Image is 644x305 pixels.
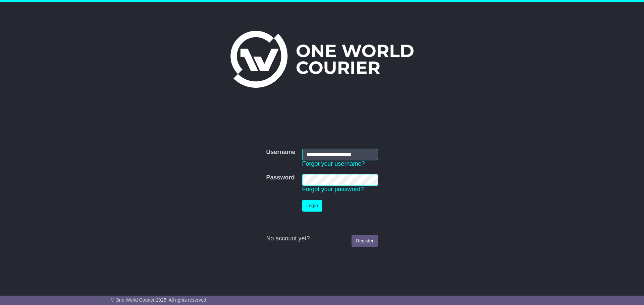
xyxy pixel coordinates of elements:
a: Forgot your username? [302,160,365,167]
img: One World [230,31,414,88]
div: No account yet? [266,235,378,242]
a: Register [352,235,378,247]
span: © One World Courier 2025. All rights reserved. [111,297,208,303]
button: Login [302,200,322,212]
label: Password [266,174,294,181]
label: Username [266,149,295,156]
a: Forgot your password? [302,186,364,193]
